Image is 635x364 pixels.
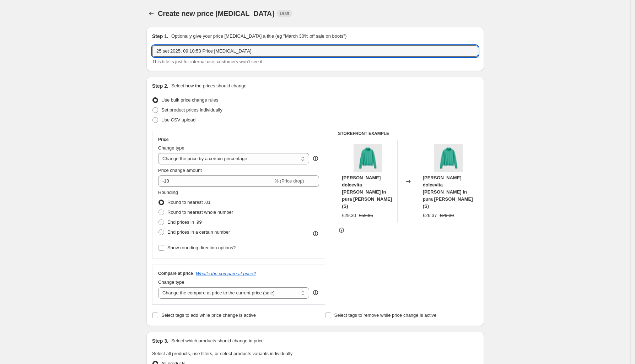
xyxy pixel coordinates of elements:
span: Draft [280,11,289,16]
h3: Price [158,137,168,142]
span: Round to nearest whole number [167,210,233,215]
h2: Step 1. [152,33,168,40]
span: [PERSON_NAME] dolcevita [PERSON_NAME] in pura [PERSON_NAME] (S) [423,175,473,209]
div: €29.30 [342,212,356,219]
h3: Compare at price [158,271,193,276]
span: Set product prices individually [161,107,222,113]
span: This title is just for internal use, customers won't see it [152,59,262,64]
div: help [312,155,319,162]
p: Optionally give your price [MEDICAL_DATA] a title (eg "March 30% off sale on boots") [171,33,346,40]
span: Round to nearest .01 [167,200,210,205]
p: Select how the prices should change [171,82,247,89]
strike: €29.30 [440,212,454,219]
span: % (Price drop) [274,178,304,184]
span: Change type [158,279,184,285]
h6: STOREFRONT EXAMPLE [338,131,478,136]
button: Price change jobs [146,9,156,18]
span: End prices in .99 [167,219,202,225]
span: Show rounding direction options? [167,245,236,250]
button: What's the compare at price? [196,271,256,276]
p: Select which products should change in price [171,337,264,344]
div: help [312,289,319,296]
span: Use CSV upload [161,117,195,123]
span: End prices in a certain number [167,229,230,235]
span: Use bulk price change rules [161,97,218,103]
span: Select tags to add while price change is active [161,313,256,318]
strike: €59.95 [359,212,373,219]
span: Change type [158,145,184,151]
span: Rounding [158,190,178,195]
input: 30% off holiday sale [152,45,478,57]
h2: Step 2. [152,82,168,89]
span: Select tags to remove while price change is active [334,313,437,318]
span: Price change amount [158,168,202,173]
span: [PERSON_NAME] dolcevita [PERSON_NAME] in pura [PERSON_NAME] (S) [342,175,392,209]
input: -15 [158,175,273,187]
img: 1002D2348_32N_fs_0a4bf30b-d697-4e61-a7aa-37b29e204346_80x.jpg [354,144,382,172]
img: 1002D2348_32N_fs_0a4bf30b-d697-4e61-a7aa-37b29e204346_80x.jpg [434,144,463,172]
h2: Step 3. [152,337,168,344]
div: €26.37 [423,212,437,219]
span: Select all products, use filters, or select products variants individually [152,351,292,356]
span: Create new price [MEDICAL_DATA] [158,10,274,17]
